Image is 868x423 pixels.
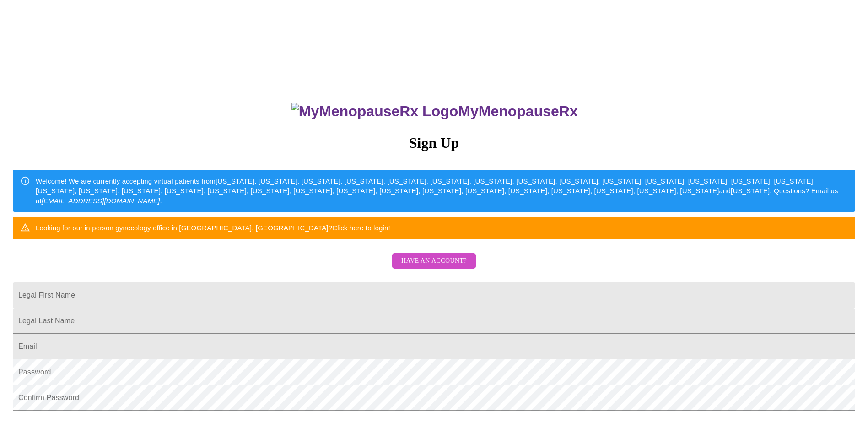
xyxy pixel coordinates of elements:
h3: MyMenopauseRx [14,103,856,120]
a: Have an account? [390,263,478,271]
div: Looking for our in person gynecology office in [GEOGRAPHIC_DATA], [GEOGRAPHIC_DATA]? [36,219,390,236]
em: [EMAIL_ADDRESS][DOMAIN_NAME] [42,197,160,205]
a: Click here to login! [332,224,390,232]
button: Have an account? [392,253,476,269]
img: MyMenopauseRx Logo [291,103,458,120]
h3: Sign Up [13,135,855,152]
span: Have an account? [401,255,467,267]
div: Welcome! We are currently accepting virtual patients from [US_STATE], [US_STATE], [US_STATE], [US... [36,173,848,209]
